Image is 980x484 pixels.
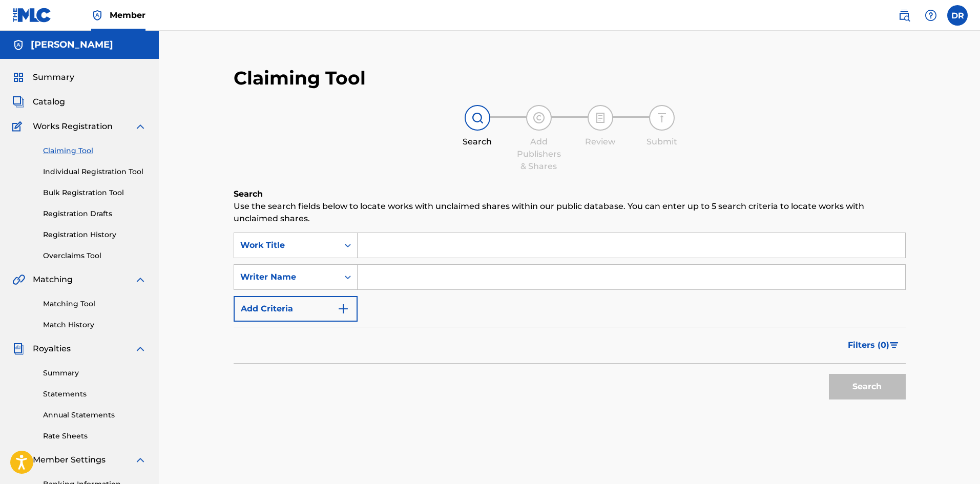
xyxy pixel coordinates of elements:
[12,120,26,133] img: Works Registration
[890,342,899,348] img: filter
[33,120,113,133] span: Works Registration
[947,5,968,26] div: User Menu
[12,71,25,83] img: Summary
[110,9,145,21] span: Member
[452,136,503,148] div: Search
[134,343,147,355] img: expand
[43,166,147,177] a: Individual Registration Tool
[31,39,113,51] h5: DWAYNE REED
[33,71,74,83] span: Summary
[636,136,687,148] div: Submit
[134,454,147,466] img: expand
[12,39,25,51] img: Accounts
[12,454,25,466] img: Member Settings
[33,454,106,466] span: Member Settings
[12,273,25,286] img: Matching
[234,67,366,90] h2: Claiming Tool
[134,120,147,133] img: expand
[12,96,65,108] a: CatalogCatalog
[43,229,147,240] a: Registration History
[234,200,906,225] p: Use the search fields below to locate works with unclaimed shares within our public database. You...
[43,299,147,309] a: Matching Tool
[33,273,73,286] span: Matching
[471,112,484,124] img: step indicator icon for Search
[240,271,332,283] div: Writer Name
[921,5,941,26] div: Help
[43,389,147,399] a: Statements
[575,136,626,148] div: Review
[33,343,71,355] span: Royalties
[43,320,147,330] a: Match History
[43,410,147,420] a: Annual Statements
[134,273,147,286] img: expand
[240,239,332,251] div: Work Title
[12,343,25,355] img: Royalties
[234,296,358,322] button: Add Criteria
[43,250,147,261] a: Overclaims Tool
[33,96,65,108] span: Catalog
[12,96,25,108] img: Catalog
[533,112,545,124] img: step indicator icon for Add Publishers & Shares
[91,9,103,22] img: Top Rightsholder
[43,208,147,219] a: Registration Drafts
[656,112,668,124] img: step indicator icon for Submit
[898,9,910,22] img: search
[234,233,906,405] form: Search Form
[894,5,914,26] a: Public Search
[43,187,147,198] a: Bulk Registration Tool
[12,8,52,23] img: MLC Logo
[594,112,607,124] img: step indicator icon for Review
[43,368,147,378] a: Summary
[12,71,74,83] a: SummarySummary
[925,9,937,22] img: help
[951,321,980,404] iframe: Resource Center
[234,188,906,200] h6: Search
[842,332,906,358] button: Filters (0)
[513,136,565,173] div: Add Publishers & Shares
[337,303,349,315] img: 9d2ae6d4665cec9f34b9.svg
[848,339,889,351] span: Filters ( 0 )
[43,431,147,441] a: Rate Sheets
[43,145,147,156] a: Claiming Tool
